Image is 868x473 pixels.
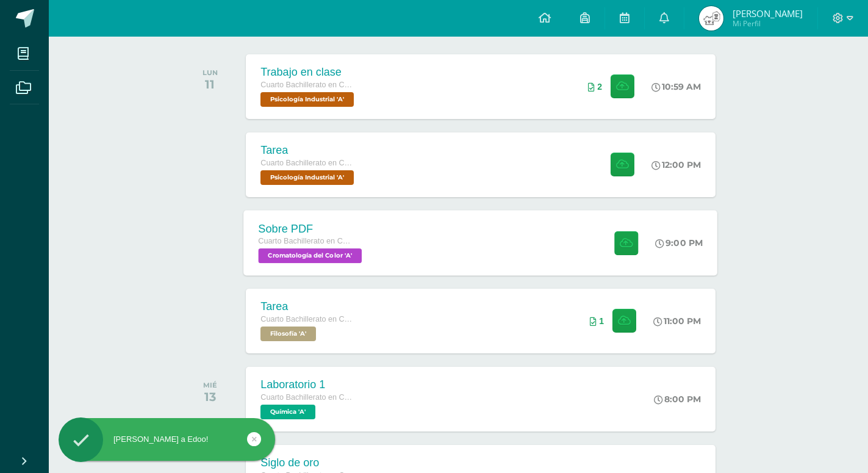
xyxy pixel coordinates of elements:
span: Psicología Industrial 'A' [260,92,354,107]
div: Tarea [260,300,352,313]
div: Tarea [260,144,357,157]
div: Laboratorio 1 [260,378,352,391]
span: Cromatología del Color 'A' [259,248,362,263]
div: 10:59 AM [651,81,701,92]
div: [PERSON_NAME] a Edoo! [59,434,275,445]
span: Cuarto Bachillerato en CCLL en Diseño Grafico [260,315,352,323]
span: 2 [597,82,602,92]
span: Cuarto Bachillerato en CCLL en Diseño Grafico [260,393,352,402]
span: Cuarto Bachillerato en CCLL en Diseño Grafico [259,237,351,245]
img: 67686b22a2c70cfa083e682cafa7854b.png [699,6,723,31]
div: Archivos entregados [590,316,604,326]
div: MIÉ [203,381,217,389]
span: Filosofía 'A' [260,327,316,341]
div: Sobre PDF [259,222,365,235]
span: [PERSON_NAME] [733,7,803,20]
div: 8:00 PM [654,394,701,405]
span: Psicología Industrial 'A' [260,170,354,185]
span: Cuarto Bachillerato en CCLL en Diseño Grafico [260,159,352,167]
div: 9:00 PM [656,237,703,248]
div: 11:00 PM [653,316,701,327]
div: Trabajo en clase [260,66,357,79]
span: 1 [599,316,604,326]
div: LUN [203,68,218,77]
span: Cuarto Bachillerato en CCLL en Diseño Grafico [260,81,352,89]
div: 11 [203,77,218,92]
div: Archivos entregados [588,82,602,92]
span: Química 'A' [260,405,315,419]
div: 13 [203,389,217,404]
div: 12:00 PM [651,159,701,170]
span: Mi Perfil [733,18,803,29]
div: Siglo de oro [260,457,352,469]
